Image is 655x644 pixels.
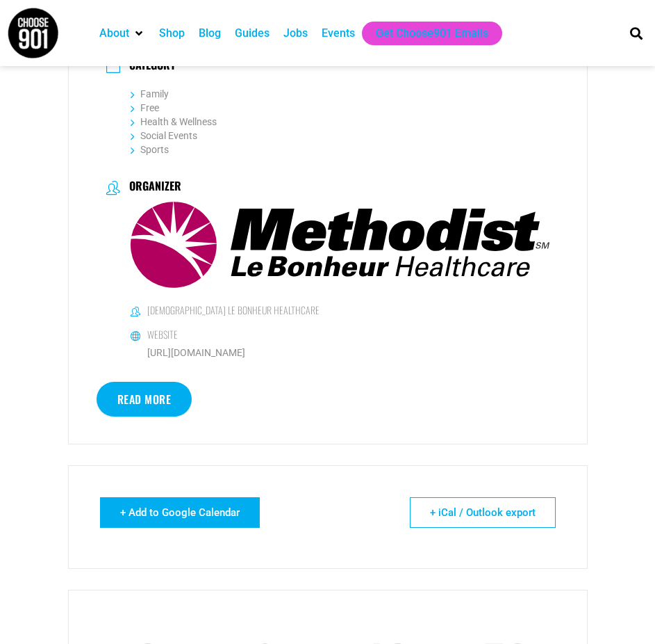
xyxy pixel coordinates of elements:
a: Get Choose901 Emails [376,25,488,42]
a: Blog [199,25,221,42]
a: + iCal / Outlook export [410,497,556,528]
h3: Category [122,58,176,75]
img: Methodist Le Bonheur Healthcare [106,202,549,288]
nav: Main nav [92,22,611,45]
a: + Add to Google Calendar [100,497,260,528]
h3: Organizer [122,179,181,196]
a: Shop [159,25,185,42]
h6: Website [147,328,178,341]
a: About [99,25,129,42]
a: Free [131,102,159,113]
div: About [92,22,152,45]
a: Events [322,25,355,42]
div: Search [625,22,648,45]
a: Health & Wellness [131,116,217,127]
a: Jobs [283,25,308,42]
a: [URL][DOMAIN_NAME] [147,347,245,358]
a: Guides [235,25,270,42]
a: Family [131,88,169,99]
a: Read More [97,382,192,417]
h6: [DEMOGRAPHIC_DATA] Le Bonheur Healthcare [147,304,320,316]
a: Sports [131,144,169,155]
a: Social Events [131,130,197,141]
